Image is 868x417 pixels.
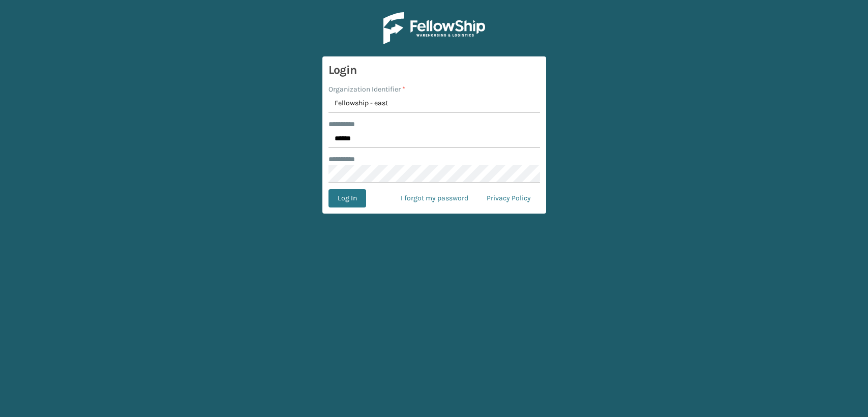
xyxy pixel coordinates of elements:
label: Organization Identifier [328,84,405,95]
h3: Login [328,63,540,78]
a: I forgot my password [392,189,477,207]
a: Privacy Policy [477,189,540,207]
button: Log In [328,189,366,207]
img: Logo [383,12,485,44]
